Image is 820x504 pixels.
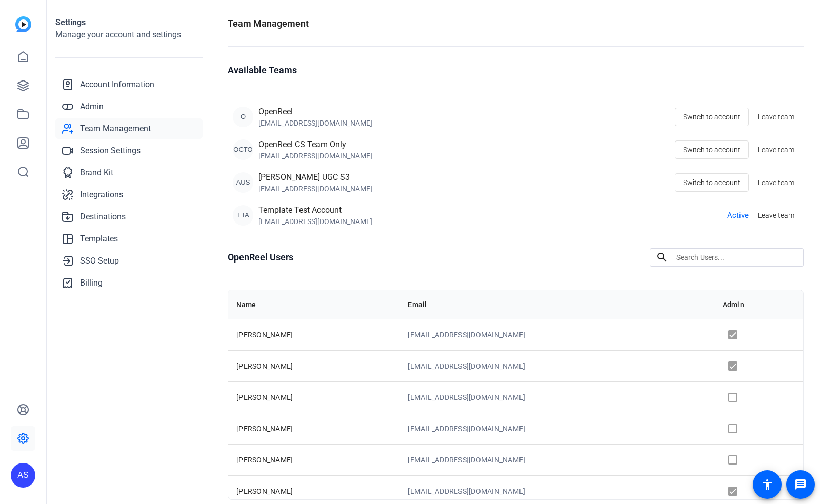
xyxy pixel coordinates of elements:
[55,251,203,271] a: SSO Setup
[80,123,151,135] span: Team Management
[228,250,293,265] h1: OpenReel Users
[233,172,253,193] div: AUS
[236,487,293,495] span: [PERSON_NAME]
[80,255,119,267] span: SSO Setup
[233,139,253,160] div: OCTO
[55,74,203,95] a: Account Information
[754,108,798,126] button: Leave team
[80,167,113,179] span: Brand Kit
[55,96,203,117] a: Admin
[55,29,203,41] h2: Manage your account and settings
[15,16,31,32] img: blue-gradient.svg
[55,16,203,29] h1: Settings
[228,16,309,31] h1: Team Management
[675,140,749,159] button: Switch to account
[236,331,293,339] span: [PERSON_NAME]
[761,478,773,491] mat-icon: accessibility
[55,185,203,205] a: Integrations
[754,206,798,225] button: Leave team
[258,216,372,227] div: [EMAIL_ADDRESS][DOMAIN_NAME]
[55,118,203,139] a: Team Management
[758,145,794,155] span: Leave team
[258,118,372,128] div: [EMAIL_ADDRESS][DOMAIN_NAME]
[80,78,154,91] span: Account Information
[80,189,123,201] span: Integrations
[675,173,749,192] button: Switch to account
[794,478,807,491] mat-icon: message
[233,107,253,127] div: O
[258,171,372,184] div: [PERSON_NAME] UGC S3
[399,319,714,350] td: [EMAIL_ADDRESS][DOMAIN_NAME]
[675,108,749,126] button: Switch to account
[228,290,399,319] th: Name
[754,140,798,159] button: Leave team
[80,100,104,113] span: Admin
[80,145,141,157] span: Session Settings
[80,211,126,223] span: Destinations
[236,393,293,401] span: [PERSON_NAME]
[676,251,795,264] input: Search Users...
[399,413,714,444] td: [EMAIL_ADDRESS][DOMAIN_NAME]
[754,173,798,192] button: Leave team
[399,350,714,381] td: [EMAIL_ADDRESS][DOMAIN_NAME]
[258,151,372,161] div: [EMAIL_ADDRESS][DOMAIN_NAME]
[55,140,203,161] a: Session Settings
[258,138,372,151] div: OpenReel CS Team Only
[228,63,297,77] h1: Available Teams
[683,173,741,192] span: Switch to account
[727,210,749,221] span: Active
[399,444,714,475] td: [EMAIL_ADDRESS][DOMAIN_NAME]
[55,207,203,227] a: Destinations
[236,362,293,370] span: [PERSON_NAME]
[714,290,803,319] th: Admin
[258,106,372,118] div: OpenReel
[80,277,103,289] span: Billing
[258,204,372,216] div: Template Test Account
[11,463,35,488] div: AS
[80,233,118,245] span: Templates
[683,140,741,159] span: Switch to account
[683,107,741,127] span: Switch to account
[399,290,714,319] th: Email
[236,456,293,464] span: [PERSON_NAME]
[258,184,372,194] div: [EMAIL_ADDRESS][DOMAIN_NAME]
[758,210,794,221] span: Leave team
[55,229,203,249] a: Templates
[55,273,203,293] a: Billing
[233,205,253,226] div: TTA
[758,112,794,123] span: Leave team
[650,251,674,264] mat-icon: search
[236,425,293,433] span: [PERSON_NAME]
[399,381,714,413] td: [EMAIL_ADDRESS][DOMAIN_NAME]
[758,177,794,188] span: Leave team
[55,163,203,183] a: Brand Kit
